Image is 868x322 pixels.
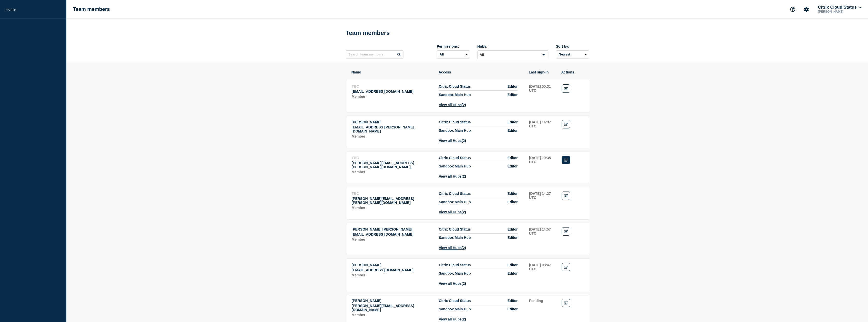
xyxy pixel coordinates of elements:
td: Actions: Edit [561,191,585,214]
td: Last sign-in: 2025-07-22 19:35 UTC [529,156,556,179]
span: Editor [507,236,518,240]
span: Editor [507,299,518,303]
input: Search for option [478,52,539,58]
td: Actions: Edit [561,120,585,143]
p: Role: Member [352,206,433,210]
a: Edit [562,156,570,164]
p: [PERSON_NAME] [817,10,862,13]
td: Last sign-in: Pending [529,298,556,321]
li: Access to Hub Sandbox Main Hub with role Editor [439,91,518,97]
p: Name: Mouna Gowthally Chandre Gowda [352,227,433,231]
a: Edit [562,84,570,93]
span: Editor [507,156,518,160]
span: Editor [507,227,518,231]
span: TBC [352,84,359,88]
p: Email: amit.kumar@cloud.com [352,304,433,312]
p: Name: Abhishek Tiwari [352,263,433,267]
span: Editor [507,93,518,97]
th: Last sign-in [529,70,556,74]
button: View all Hubs(2) [439,210,466,214]
p: Role: Member [352,313,433,317]
p: Role: Member [352,134,433,138]
td: Actions: Edit [561,156,585,179]
li: Access to Hub Citrix Cloud Status with role Editor [439,120,518,126]
td: Last sign-in: 2025-06-30 08:47 UTC [529,263,556,286]
span: Editor [507,200,518,204]
li: Access to Hub Citrix Cloud Status with role Editor [439,156,518,162]
span: Sandbox Main Hub [439,236,471,240]
span: Editor [507,120,518,124]
button: View all Hubs(2) [439,139,466,143]
li: Access to Hub Citrix Cloud Status with role Editor [439,263,518,269]
span: Sandbox Main Hub [439,93,471,97]
td: Last sign-in: 2025-08-27 05:31 UTC [529,84,556,107]
span: Editor [507,307,518,311]
span: Editor [507,271,518,275]
span: Citrix Cloud Status [439,227,471,231]
th: Access [438,70,524,74]
button: View all Hubs(2) [439,317,466,321]
span: (2) [462,174,466,178]
td: Last sign-in: 2025-07-10 14:27 UTC [529,191,556,214]
span: Editor [507,192,518,196]
span: Sandbox Main Hub [439,164,471,168]
td: Actions: Edit [561,84,585,107]
span: Citrix Cloud Status [439,156,471,160]
p: Role: Member [352,170,433,174]
span: Citrix Cloud Status [439,84,471,88]
td: Actions: Edit [561,263,585,286]
p: Role: Member [352,273,433,277]
div: Hubs: [477,44,548,48]
div: Sort by: [556,44,589,48]
span: [PERSON_NAME] [352,263,381,267]
span: [PERSON_NAME] [352,299,381,303]
span: Citrix Cloud Status [439,192,471,196]
span: (2) [462,317,466,321]
span: [PERSON_NAME] [PERSON_NAME] [352,227,412,231]
p: Role: Member [352,237,433,241]
p: Email: joel.ross@cloud.com [352,161,433,169]
button: View all Hubs(2) [439,281,466,286]
button: View all Hubs(2) [439,174,466,178]
p: Email: abhishek.tiwari@cloud.com [352,268,433,272]
li: Access to Hub Citrix Cloud Status with role Editor [439,227,518,234]
div: Search for option [477,50,548,59]
span: (2) [462,103,466,107]
td: Actions: Edit [561,227,585,250]
span: Editor [507,128,518,132]
select: Permissions: [437,50,470,59]
span: (2) [462,281,466,286]
p: Name: TBC [352,192,433,196]
th: Name [351,70,433,74]
li: Access to Hub Sandbox Main Hub with role Editor [439,269,518,275]
span: Sandbox Main Hub [439,128,471,132]
h1: Team members [346,29,390,36]
input: Search team members [346,50,403,59]
select: Sort by [556,50,589,59]
li: Access to Hub Citrix Cloud Status with role Editor [439,299,518,305]
span: [PERSON_NAME] [352,120,381,124]
th: Actions [561,70,584,74]
span: Sandbox Main Hub [439,271,471,275]
span: (2) [462,210,466,214]
span: TBC [352,192,359,196]
p: Email: mounagowthallychandre.gowda@cloud.com [352,232,433,236]
li: Access to Hub Citrix Cloud Status with role Editor [439,192,518,198]
td: Actions: Edit [561,298,585,321]
p: Name: Kostas Papanikitas [352,120,433,124]
p: Role: Member [352,94,433,99]
span: Citrix Cloud Status [439,120,471,124]
a: Edit [562,263,570,271]
span: (2) [462,139,466,143]
p: Name: TBC [352,84,433,88]
span: Sandbox Main Hub [439,200,471,204]
button: Support [787,4,798,15]
td: Last sign-in: 2025-06-30 14:57 UTC [529,227,556,250]
button: Citrix Cloud Status [817,5,862,10]
span: TBC [352,156,359,160]
span: (2) [462,246,466,250]
a: Edit [562,192,570,200]
span: Editor [507,164,518,168]
p: Email: yong.chen@cloud.com [352,89,433,93]
a: Edit [562,299,570,307]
